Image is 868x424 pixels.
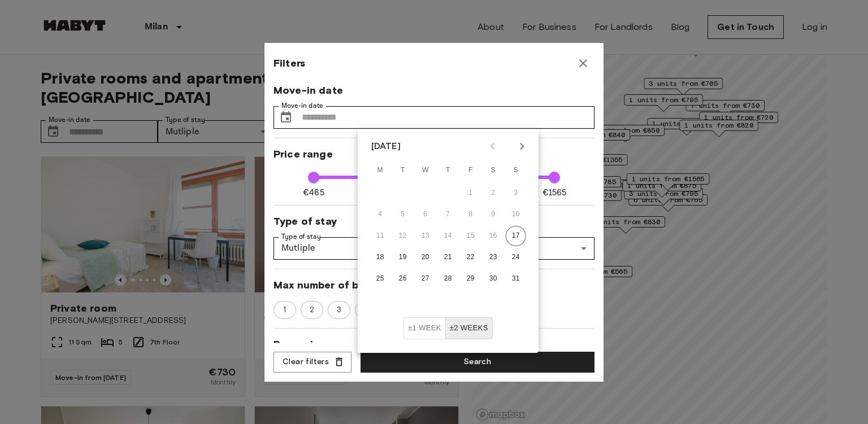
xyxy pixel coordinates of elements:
[415,159,436,182] span: Wednesday
[483,247,504,268] button: 23
[274,56,305,70] span: Filters
[393,269,413,289] button: 26
[461,159,481,182] span: Friday
[275,106,297,129] button: Choose date
[438,159,458,182] span: Thursday
[403,317,446,339] button: ±1 week
[274,147,594,161] span: Price range
[393,247,413,268] button: 19
[274,84,594,97] span: Move-in date
[328,301,350,319] div: 3
[301,301,323,319] div: 2
[483,159,504,182] span: Saturday
[415,247,436,268] button: 20
[274,237,594,260] div: Mutliple
[438,247,458,268] button: 21
[274,352,351,373] button: Clear filters
[461,247,481,268] button: 22
[513,137,532,156] button: Next month
[361,352,594,373] button: Search
[506,247,526,268] button: 24
[445,317,493,339] button: ±2 weeks
[331,304,348,316] span: 3
[274,338,594,351] span: Room size
[461,269,481,289] button: 29
[281,101,323,111] label: Move-in date
[438,269,458,289] button: 28
[542,187,567,199] span: €1565
[393,159,413,182] span: Tuesday
[274,301,296,319] div: 1
[371,139,401,153] div: [DATE]
[303,187,324,199] span: €465
[355,301,377,319] div: 4
[274,278,594,292] span: Max number of bedrooms
[506,159,526,182] span: Sunday
[277,304,292,316] span: 1
[370,247,390,268] button: 18
[281,232,321,242] label: Type of stay
[274,215,594,228] span: Type of stay
[303,304,320,316] span: 2
[506,226,526,246] button: 17
[403,317,493,339] div: Move In Flexibility
[415,269,436,289] button: 27
[506,269,526,289] button: 31
[483,269,504,289] button: 30
[370,269,390,289] button: 25
[370,159,390,182] span: Monday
